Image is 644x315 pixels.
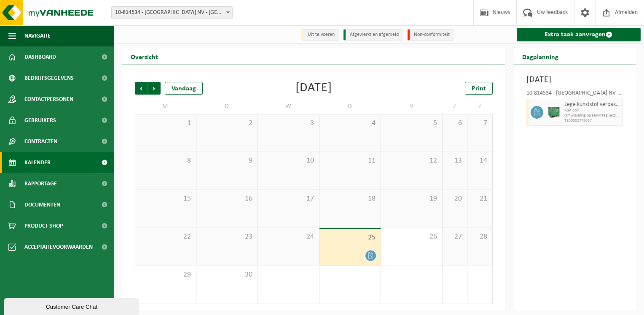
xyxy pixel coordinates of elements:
a: Print [465,82,493,95]
span: 9 [201,156,253,166]
span: 1 [140,119,192,128]
span: Print [472,85,486,92]
li: Afgewerkt en afgemeld [343,29,403,41]
span: Product Shop [24,215,63,236]
div: 10-814534 - [GEOGRAPHIC_DATA] NV - [GEOGRAPHIC_DATA] [526,90,623,99]
span: 14 [472,156,488,166]
span: 19 [385,194,438,204]
span: 2 [201,119,253,128]
span: 6 [447,119,463,128]
span: 10-814534 - ROELANDT NV - LOKEREN [112,7,232,19]
img: PB-HB-1400-HPE-GN-01 [547,106,560,119]
span: 17 [262,194,315,204]
span: 13 [447,156,463,166]
span: 23 [201,232,253,242]
div: [DATE] [295,82,332,95]
span: Vorige [135,82,148,95]
span: 22 [140,232,192,242]
span: 16 [201,194,253,204]
li: Non-conformiteit [408,29,454,41]
td: D [319,99,381,114]
span: 5 [385,119,438,128]
td: M [135,99,196,114]
span: 18 [324,194,376,204]
span: 26 [385,232,438,242]
span: 30 [201,270,253,280]
span: Bedrijfsgegevens [24,68,74,89]
span: 11 [324,156,376,166]
h2: Overzicht [122,48,166,65]
span: 20 [447,194,463,204]
span: 8 [140,156,192,166]
span: 29 [140,270,192,280]
span: KGA Colli [564,108,621,113]
iframe: chat widget [4,296,141,315]
span: Acceptatievoorwaarden [24,236,93,258]
span: Volgende [148,82,161,95]
span: Omwisseling op aanvraag (excl. voorrijkost) [564,113,621,118]
span: Rapportage [24,173,57,194]
td: W [258,99,319,114]
span: Contracten [24,131,57,152]
span: 7 [472,119,488,128]
a: Extra taak aanvragen [517,28,641,41]
span: 28 [472,232,488,242]
span: Dashboard [24,46,56,68]
span: 25 [324,233,376,242]
span: Kalender [24,152,51,173]
div: Vandaag [165,82,203,95]
span: 27 [447,232,463,242]
span: 4 [324,119,376,128]
td: Z [467,99,492,114]
span: Contactpersonen [24,89,73,110]
span: 3 [262,119,315,128]
span: 15 [140,194,192,204]
span: 10 [262,156,315,166]
td: Z [443,99,467,114]
span: 10-814534 - ROELANDT NV - LOKEREN [111,6,233,19]
h2: Dagplanning [514,48,567,65]
span: 12 [385,156,438,166]
td: V [381,99,443,114]
span: 21 [472,194,488,204]
h3: [DATE] [526,73,623,86]
span: 24 [262,232,315,242]
span: Gebruikers [24,110,56,131]
td: D [196,99,258,114]
span: Navigatie [24,25,51,46]
li: Uit te voeren [301,29,339,41]
span: Lege kunststof verpakkingen van gevaarlijke stoffen [564,101,621,108]
span: T250002775037 [564,118,621,123]
span: Documenten [24,194,60,215]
